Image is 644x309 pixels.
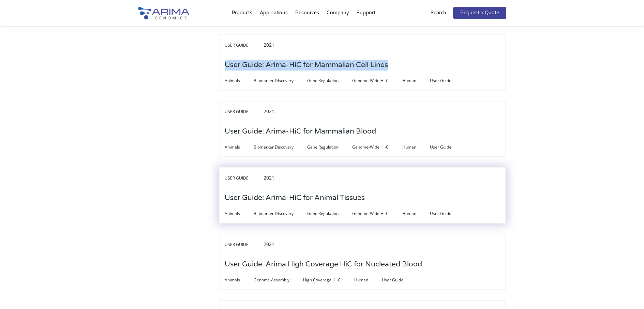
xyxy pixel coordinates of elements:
span: Human [402,210,430,218]
span: Animals [225,276,254,284]
span: Gene Regulation [307,77,352,85]
span: 2021 [264,42,274,48]
span: Biomarker Discovery [254,77,307,85]
a: User Guide: Arima High Coverage HiC for Nucleated Blood [225,261,422,268]
span: Genome-Wide Hi-C [352,77,402,85]
span: 2021 [264,108,274,114]
h3: User Guide: Arima-HiC for Animal Tissues [225,187,365,208]
span: High Coverage Hi-C [303,276,354,284]
span: 2021 [264,241,274,247]
span: Animals [225,210,254,218]
span: Gene Regulation [307,210,352,218]
img: Arima-Genomics-logo [138,7,189,19]
h3: User Guide: Arima High Coverage HiC for Nucleated Blood [225,254,422,275]
span: Animals [225,143,254,151]
a: User Guide: Arima-HiC for Animal Tissues [225,194,365,202]
span: User Guide [225,174,262,182]
span: User Guide [430,143,465,151]
span: User Guide [382,276,417,284]
span: User Guide [225,108,262,116]
p: Search [431,9,446,17]
h3: User Guide: Arima-HiC for Mammalian Blood [225,121,376,142]
span: Animals [225,77,254,85]
a: Request a Quote [453,7,506,19]
span: Human [402,143,430,151]
a: User Guide: Arima-HiC for Mammalian Blood [225,128,376,135]
span: Genome-Wide Hi-C [352,143,402,151]
a: User Guide: Arima-HiC for Mammalian Cell Lines [225,61,388,69]
span: Genome-Wide Hi-C [352,210,402,218]
span: Human [402,77,430,85]
span: Biomarker Discovery [254,143,307,151]
span: User Guide [430,77,465,85]
span: Biomarker Discovery [254,210,307,218]
span: User Guide [225,41,262,49]
h3: User Guide: Arima-HiC for Mammalian Cell Lines [225,55,388,76]
span: 2021 [264,174,274,181]
span: User Guide [430,210,465,218]
span: Gene Regulation [307,143,352,151]
span: Genome Assembly [254,276,303,284]
span: Human [354,276,382,284]
span: User Guide [225,241,262,249]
